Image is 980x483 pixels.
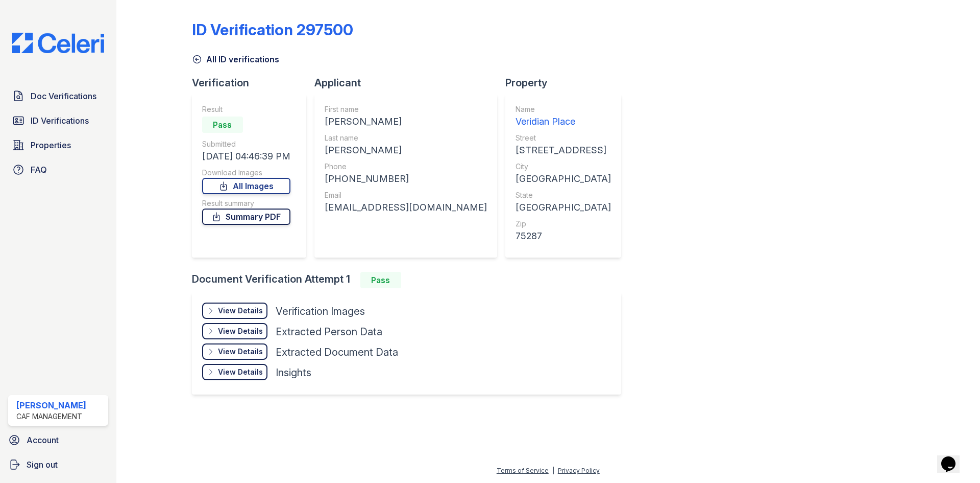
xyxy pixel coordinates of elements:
[218,347,263,357] div: View Details
[4,454,112,475] a: Sign out
[202,149,290,164] div: [DATE] 04:46:39 PM
[218,367,263,377] div: View Details
[202,117,243,133] div: Pass
[8,110,108,131] a: ID Verifications
[4,430,112,450] a: Account
[325,172,487,186] div: [PHONE_NUMBER]
[516,104,611,114] div: Name
[202,139,290,149] div: Submitted
[516,162,611,172] div: City
[202,178,290,194] a: All Images
[192,272,629,288] div: Document Verification Attempt 1
[516,104,611,129] a: Name Veridian Place
[202,168,290,178] div: Download Images
[192,53,279,65] a: All ID verifications
[218,326,263,336] div: View Details
[276,365,311,380] div: Insights
[516,172,611,186] div: [GEOGRAPHIC_DATA]
[937,442,970,473] iframe: chat widget
[325,114,487,129] div: [PERSON_NAME]
[192,20,353,39] div: ID Verification 297500
[31,90,96,102] span: Doc Verifications
[516,143,611,157] div: [STREET_ADDRESS]
[360,272,401,288] div: Pass
[27,458,58,471] span: Sign out
[325,200,487,215] div: [EMAIL_ADDRESS][DOMAIN_NAME]
[8,159,108,180] a: FAQ
[325,133,487,143] div: Last name
[516,190,611,200] div: State
[8,135,108,155] a: Properties
[16,411,86,422] div: CAF Management
[325,104,487,114] div: First name
[516,200,611,215] div: [GEOGRAPHIC_DATA]
[218,306,263,316] div: View Details
[325,162,487,172] div: Phone
[202,198,290,209] div: Result summary
[4,33,112,53] img: CE_Logo_Blue-a8612792a0a2168367f1c8372b55b34899dd931a85d93a1a3d3e32e68fde9ad4.png
[314,76,505,90] div: Applicant
[31,164,47,176] span: FAQ
[516,114,611,129] div: Veridian Place
[516,219,611,229] div: Zip
[276,304,365,318] div: Verification Images
[325,190,487,200] div: Email
[505,76,629,90] div: Property
[202,104,290,114] div: Result
[27,434,59,446] span: Account
[276,345,398,359] div: Extracted Document Data
[552,467,554,474] div: |
[516,229,611,243] div: 75287
[202,209,290,225] a: Summary PDF
[192,76,314,90] div: Verification
[276,325,382,339] div: Extracted Person Data
[8,86,108,106] a: Doc Verifications
[497,467,549,474] a: Terms of Service
[31,139,71,151] span: Properties
[516,133,611,143] div: Street
[558,467,600,474] a: Privacy Policy
[16,399,86,411] div: [PERSON_NAME]
[31,114,89,127] span: ID Verifications
[325,143,487,157] div: [PERSON_NAME]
